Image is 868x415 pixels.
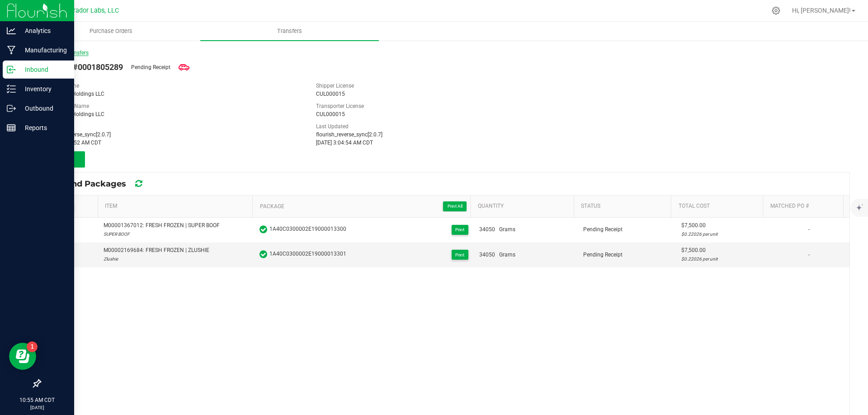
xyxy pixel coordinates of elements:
span: Transfers [265,27,314,35]
span: 34050 [479,225,495,234]
div: $0.22026 per unit [681,230,763,238]
inline-svg: Reports [7,123,16,132]
p: Analytics [16,25,70,36]
a: ItemSortable [105,203,249,210]
p: [DATE] [4,404,70,411]
span: Shipper License [316,83,354,89]
p: Inventory [16,84,70,94]
div: flourish_reverse_sync[2.0.7] [316,131,574,139]
a: Purchase Orders [22,22,200,41]
p: 10:55 AM CDT [4,396,70,404]
inline-svg: Inbound [7,65,16,74]
div: Blue Arrow Holdings LLC [44,110,302,118]
div: Blue Arrow Holdings LLC [44,90,302,98]
div: $0.22026 per unit [681,255,763,263]
span: In Sync [259,224,267,235]
a: Matched PO #Sortable [770,203,840,210]
inline-svg: Outbound [7,104,16,113]
iframe: Resource center unread badge [27,341,38,352]
a: QuantitySortable [478,203,571,210]
span: 1A40C0300002E19000013300 [269,225,346,234]
div: CUL000015 [316,110,574,118]
inline-svg: Analytics [7,26,16,35]
div: Zlushie [104,255,209,263]
button: Print All [443,201,467,211]
a: Transfers [200,22,379,41]
span: Print [455,227,464,232]
button: Print [452,250,468,260]
div: Manage settings [770,6,782,15]
span: Grams [499,225,515,234]
a: PackagePrint AllSortable [260,201,467,212]
inline-svg: Inventory [7,84,16,93]
span: Transfer #0001805289 [40,61,123,73]
a: StatusSortable [581,203,668,210]
div: $7,500.00 [681,246,763,255]
div: M00002169684: FRESH FROZEN | ZLUSHIE [104,246,209,255]
span: Print [455,252,464,257]
div: - [774,225,844,234]
p: Reports [16,122,70,133]
div: M00001367012: FRESH FROZEN | SUPER BOOF [104,221,220,230]
p: Manufacturing [16,45,70,56]
iframe: Resource center [9,343,36,370]
div: Inbound Packages [47,176,158,191]
span: Grams [499,251,515,259]
button: Print [452,225,468,235]
span: Package [260,201,467,212]
span: Print All [448,204,462,209]
a: Total CostSortable [679,203,759,210]
p: Inbound [16,64,70,75]
span: Pending Receipt [131,63,170,71]
span: Purchase Orders [77,27,145,35]
div: CUL000015 [316,90,574,98]
span: Pending Receipt [583,226,623,233]
div: [DATE] 3:04:54 AM CDT [316,139,574,147]
span: 34050 [479,251,495,259]
div: [DATE] 3:04:52 AM CDT [44,139,302,147]
inline-svg: Manufacturing [7,46,16,55]
div: SUPER BOOF [104,230,220,238]
div: - [774,251,844,259]
span: Last Updated [316,123,349,130]
span: Transporter License [316,103,364,109]
p: Outbound [16,103,70,114]
span: Pending Receipt [583,252,623,258]
span: 1A40C0300002E19000013301 [269,250,346,259]
span: In Sync [259,249,267,260]
span: Curador Labs, LLC [66,7,119,14]
div: flourish_reverse_sync[2.0.7] [44,131,302,139]
span: Hi, [PERSON_NAME]! [792,7,851,14]
div: $7,500.00 [681,221,763,230]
